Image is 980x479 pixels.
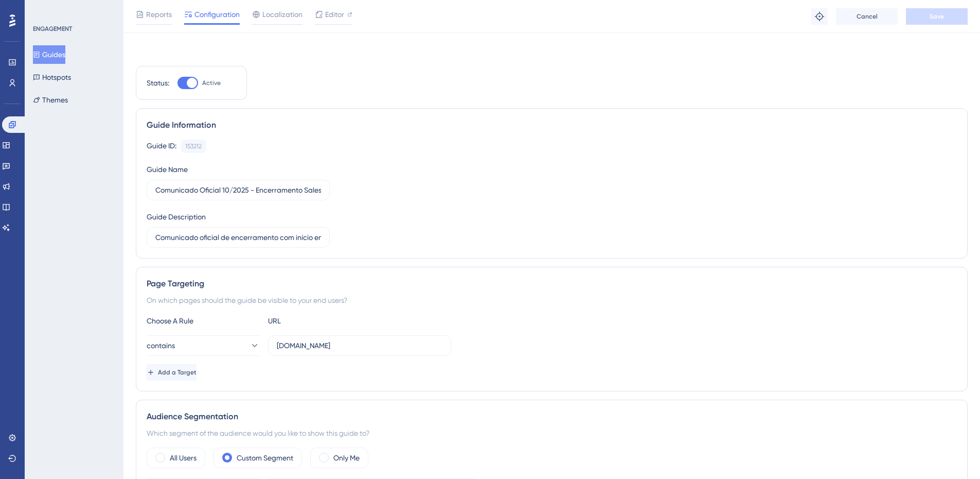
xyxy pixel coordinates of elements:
[147,119,957,131] div: Guide Information
[202,79,221,87] span: Active
[147,278,957,290] div: Page Targeting
[147,335,260,356] button: contains
[147,140,176,153] div: Guide ID:
[147,410,957,423] div: Audience Segmentation
[33,68,71,87] button: Hotspots
[194,8,240,21] span: Configuration
[237,452,293,464] label: Custom Segment
[147,294,957,306] div: On which pages should the guide be visible to your end users?
[147,77,169,89] div: Status:
[268,315,381,327] div: URL
[333,452,360,464] label: Only Me
[33,45,65,64] button: Guides
[930,12,944,21] span: Save
[325,8,344,21] span: Editor
[277,340,442,351] input: yourwebsite.com/path
[147,211,206,223] div: Guide Description
[146,8,172,21] span: Reports
[906,8,968,25] button: Save
[147,163,188,176] div: Guide Name
[262,8,302,21] span: Localization
[185,142,202,150] div: 153212
[170,452,197,464] label: All Users
[147,339,175,352] span: contains
[147,364,197,381] button: Add a Target
[836,8,898,25] button: Cancel
[147,427,957,439] div: Which segment of the audience would you like to show this guide to?
[33,25,72,33] div: ENGAGEMENT
[33,91,68,109] button: Themes
[158,368,197,377] span: Add a Target
[147,315,260,327] div: Choose A Rule
[857,12,878,21] span: Cancel
[155,232,321,243] input: Type your Guide’s Description here
[155,184,321,196] input: Type your Guide’s Name here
